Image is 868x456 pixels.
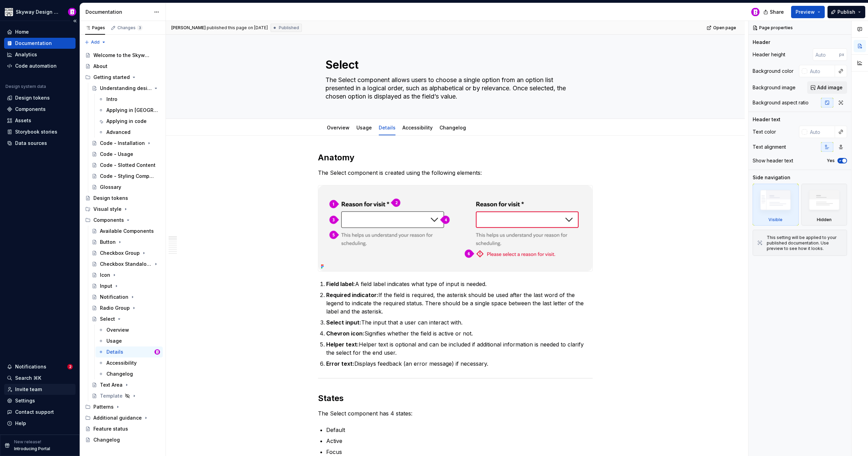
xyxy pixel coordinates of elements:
div: Design tokens [93,195,128,202]
a: Select [89,313,163,324]
a: Overview [327,125,350,130]
div: Contact support [15,409,54,415]
div: Button [100,239,116,246]
div: Getting started [82,72,163,83]
div: Welcome to the Skyway Design System! [93,52,150,59]
a: Home [4,26,76,37]
div: Search ⌘K [15,375,41,381]
div: Input [100,283,112,289]
button: Publish [827,6,865,18]
div: published this page on [DATE] [207,25,268,31]
a: Available Components [89,226,163,237]
div: Hidden [817,217,832,223]
a: Checkbox Standalone [89,259,163,270]
p: Signifies whether the field is active or not. [326,329,593,338]
a: Assets [4,115,76,126]
div: Show header text [753,157,793,164]
div: Changelog [106,370,133,377]
textarea: The Select component allows users to choose a single option from an option list presented in a lo... [324,75,584,102]
a: Applying in code [95,116,163,127]
a: Overview [95,324,163,335]
a: Welcome to the Skyway Design System! [82,50,163,61]
span: Share [770,9,784,15]
strong: Required indicator: [326,292,378,298]
a: Understanding design tokens [89,83,163,94]
strong: Chevron icon: [326,330,364,337]
div: Visual style [93,206,122,213]
div: Text alignment [753,144,786,150]
div: Documentation [15,40,52,47]
div: About [93,63,107,70]
a: Settings [4,395,76,406]
p: Active [326,437,593,445]
a: Usage [356,125,372,130]
div: Patterns [82,401,163,412]
div: Additional guidance [82,412,163,423]
a: Storybook stories [4,126,76,137]
div: Available Components [100,228,154,235]
a: Intro [95,94,163,105]
div: Hidden [801,184,847,226]
a: Open page [705,23,739,33]
div: Components [93,217,124,224]
div: Patterns [93,403,114,410]
button: Add [82,37,108,47]
div: Page tree [82,50,163,445]
div: Accessibility [400,120,435,135]
div: Background image [753,84,796,91]
div: Assets [15,117,31,124]
div: Overview [324,120,352,135]
a: Code - Usage [89,149,163,160]
div: Skyway Design System [16,9,60,15]
div: Applying in [GEOGRAPHIC_DATA] [106,107,159,114]
div: Usage [354,120,375,135]
div: Data sources [15,140,47,147]
p: A field label indicates what type of input is needed. [326,280,593,288]
p: If the field is required, the asterisk should be used after the last word of the legend to indica... [326,291,593,316]
img: Bobby Davis [751,8,759,16]
span: Published [279,25,299,31]
button: Collapse sidebar [70,16,80,26]
p: Helper text is optional and can be included if additional information is needed to clarify the se... [326,340,593,357]
a: Template [89,390,163,401]
div: Code automation [15,62,57,69]
a: Notification [89,292,163,303]
a: Changelog [95,368,163,379]
div: Additional guidance [93,414,142,421]
div: Header text [753,116,780,123]
a: Glossary [89,182,163,193]
div: Home [15,28,29,35]
div: Details [376,120,398,135]
p: Focus [326,448,593,456]
a: Applying in [GEOGRAPHIC_DATA] [95,105,163,116]
div: Visible [753,184,799,226]
div: Components [82,215,163,226]
div: Usage [106,338,122,344]
p: Introducing Portal [14,446,50,452]
div: Pages [85,25,105,31]
img: 7d2f9795-fa08-4624-9490-5a3f7218a56a.png [5,8,13,16]
p: The input that a user can interact with. [326,318,593,327]
div: Applying in code [106,118,147,125]
div: Text Area [100,381,123,388]
a: Data sources [4,138,76,149]
div: Radio Group [100,305,130,311]
a: Accessibility [95,357,163,368]
div: Background aspect ratio [753,99,809,106]
span: [PERSON_NAME] [171,25,206,31]
div: Visible [768,217,783,223]
a: Invite team [4,384,76,395]
a: Documentation [4,38,76,49]
div: Header height [753,51,785,58]
a: About [82,61,163,72]
textarea: Select [324,57,584,73]
a: Accessibility [402,125,433,130]
a: Usage [95,335,163,346]
input: Auto [813,48,839,61]
h2: States [318,393,593,404]
span: 2 [67,364,73,369]
div: Code - Usage [100,151,133,158]
div: Checkbox Standalone [100,261,152,267]
div: Background color [753,68,793,75]
div: Getting started [93,74,130,81]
